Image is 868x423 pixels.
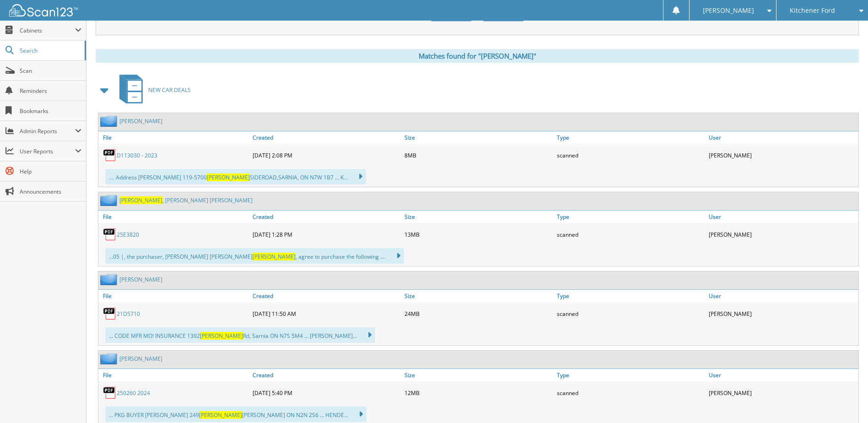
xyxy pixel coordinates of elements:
[250,146,402,164] div: [DATE] 2:08 PM
[555,304,706,323] div: scanned
[706,211,858,223] a: User
[20,27,75,34] span: Cabinets
[100,115,119,127] img: folder2.png
[98,211,250,223] a: File
[250,225,402,244] div: [DATE] 1:28 PM
[103,307,117,320] img: PDF.png
[706,290,858,302] a: User
[105,327,375,343] div: ... CODE MFR MO! INSURANCE 1392 Rd, Sarnia ON N7S 5M4 ... [PERSON_NAME]...
[119,196,162,204] span: [PERSON_NAME]
[20,127,75,135] span: Admin Reports
[402,131,554,144] a: Size
[250,211,402,223] a: Created
[103,386,117,400] img: PDF.png
[117,152,157,159] a: D113030 - 2023
[100,195,119,206] img: folder2.png
[555,131,706,144] a: Type
[250,384,402,402] div: [DATE] 5:40 PM
[250,131,402,144] a: Created
[402,146,554,164] div: 8MB
[402,304,554,323] div: 24MB
[98,131,250,144] a: File
[9,4,78,16] img: scan123-logo-white.svg
[105,407,367,422] div: ... PKG BUYER [PERSON_NAME] 249 [PERSON_NAME] ON N2N 2S6 ... HENDE...
[402,384,554,402] div: 12MB
[402,211,554,223] a: Size
[105,248,404,264] div: ...05 |, the purchaser, [PERSON_NAME] [PERSON_NAME] , agree to purchase the following ....
[100,274,119,285] img: folder2.png
[119,117,162,125] a: [PERSON_NAME]
[402,225,554,244] div: 13MB
[402,290,554,302] a: Size
[20,47,80,54] span: Search
[20,147,75,155] span: User Reports
[199,411,242,419] span: [PERSON_NAME]
[555,225,706,244] div: scanned
[250,290,402,302] a: Created
[20,168,81,175] span: Help
[117,389,150,397] a: 250260 2024
[100,353,119,364] img: folder2.png
[253,253,296,260] span: [PERSON_NAME]
[119,355,162,363] a: [PERSON_NAME]
[706,304,858,323] div: [PERSON_NAME]
[555,211,706,223] a: Type
[250,369,402,381] a: Created
[117,310,140,318] a: 21D5710
[555,146,706,164] div: scanned
[103,228,117,241] img: PDF.png
[105,169,366,184] div: .... Address [PERSON_NAME] 119-5700 SIDEROAD,SARNIA, ON N7W 1B7 ... K...
[250,304,402,323] div: [DATE] 11:50 AM
[114,72,191,108] a: NEW CAR DEALS
[706,384,858,402] div: [PERSON_NAME]
[706,131,858,144] a: User
[555,384,706,402] div: scanned
[20,107,81,115] span: Bookmarks
[96,49,859,63] div: Matches found for "[PERSON_NAME]"
[706,146,858,164] div: [PERSON_NAME]
[119,276,162,283] a: [PERSON_NAME]
[119,196,253,204] a: [PERSON_NAME], [PERSON_NAME] [PERSON_NAME]
[402,369,554,381] a: Size
[148,86,191,94] span: NEW CAR DEALS
[703,8,754,13] span: [PERSON_NAME]
[20,87,81,95] span: Reminders
[98,369,250,381] a: File
[117,231,139,239] a: 25E3820
[706,225,858,244] div: [PERSON_NAME]
[103,148,117,162] img: PDF.png
[20,67,81,75] span: Scan
[20,188,81,195] span: Announcements
[98,290,250,302] a: File
[200,332,243,340] span: [PERSON_NAME]
[790,8,835,13] span: Kitchener Ford
[555,369,706,381] a: Type
[555,290,706,302] a: Type
[706,369,858,381] a: User
[207,174,250,181] span: [PERSON_NAME]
